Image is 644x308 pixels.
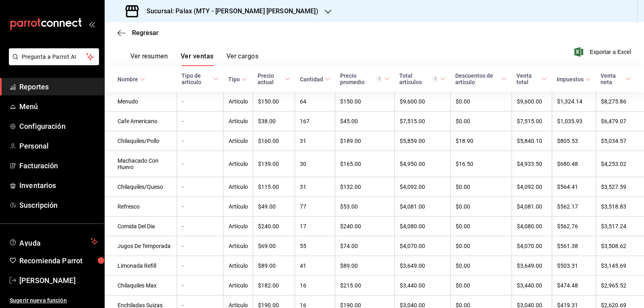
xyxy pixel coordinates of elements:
td: $5,034.57 [596,131,644,151]
div: Precio promedio [340,72,383,85]
td: $115.00 [253,177,295,197]
td: $49.00 [253,197,295,217]
span: Personal [19,141,98,151]
td: $9,600.00 [394,92,450,112]
td: Cafe Americano [105,112,177,131]
td: 77 [295,197,335,217]
td: $4,070.00 [394,236,450,256]
td: $89.00 [335,256,395,276]
td: Artículo [223,197,253,217]
td: Machacado Con Huevo [105,151,177,177]
td: 31 [295,177,335,197]
td: $160.00 [253,131,295,151]
td: Artículo [223,131,253,151]
td: $89.00 [253,256,295,276]
span: Sugerir nueva función [10,296,98,305]
td: $182.00 [253,276,295,296]
td: $4,092.00 [394,177,450,197]
td: Artículo [223,236,253,256]
div: Cantidad [300,76,323,83]
td: 41 [295,256,335,276]
div: Venta total [516,72,540,85]
td: Refresco [105,197,177,217]
td: 30 [295,151,335,177]
td: $0.00 [450,276,512,296]
div: Impuestos [557,76,584,83]
td: Chilaquiles/Queso [105,177,177,197]
td: $3,440.00 [394,276,450,296]
span: Reportes [19,81,98,92]
td: $3,649.00 [512,256,552,276]
td: Limonada Refill [105,256,177,276]
td: $3,440.00 [512,276,552,296]
td: - [177,197,223,217]
td: Artículo [223,151,253,177]
td: 64 [295,92,335,112]
td: $4,081.00 [512,197,552,217]
div: Tipo de artículo [182,72,211,85]
span: Ayuda [19,237,87,246]
td: $74.00 [335,236,395,256]
td: $3,518.83 [596,197,644,217]
span: Tipo [228,76,247,83]
div: Tipo [228,76,240,83]
td: $5,840.10 [512,131,552,151]
span: Cantidad [300,76,330,83]
td: 167 [295,112,335,131]
td: Artículo [223,177,253,197]
td: $0.00 [450,112,512,131]
span: Tipo de artículo [182,72,219,85]
button: Exportar a Excel [576,47,631,57]
span: Inventarios [19,180,98,191]
td: $0.00 [450,92,512,112]
td: $8,275.86 [596,92,644,112]
td: $16.50 [450,151,512,177]
td: $7,515.00 [394,112,450,131]
td: $4,070.00 [512,236,552,256]
td: $240.00 [335,217,395,236]
td: Chilaquiles Max [105,276,177,296]
td: 31 [295,131,335,151]
td: $3,145.69 [596,256,644,276]
td: $5,859.00 [394,131,450,151]
td: Artículo [223,112,253,131]
div: Nombre [118,76,138,83]
td: $562.17 [552,197,596,217]
td: $53.00 [335,197,395,217]
td: - [177,217,223,236]
td: $189.00 [335,131,395,151]
h3: Sucursal: Palax (MTY - [PERSON_NAME] [PERSON_NAME]) [140,6,318,16]
td: 16 [295,276,335,296]
td: - [177,131,223,151]
td: - [177,256,223,276]
span: Total artículos [399,72,446,85]
td: 17 [295,217,335,236]
span: Venta total [516,72,547,85]
td: $4,081.00 [394,197,450,217]
td: $0.00 [450,236,512,256]
td: $165.00 [335,151,395,177]
td: $18.90 [450,131,512,151]
td: $0.00 [450,177,512,197]
span: Venta neta [601,72,631,85]
td: $139.00 [253,151,295,177]
td: Comida Del Dia [105,217,177,236]
td: $7,515.00 [512,112,552,131]
div: navigation tabs [130,52,258,66]
div: Precio actual [258,72,283,85]
td: Menudo [105,92,177,112]
td: $9,600.00 [512,92,552,112]
td: $3,508.62 [596,236,644,256]
td: $150.00 [335,92,395,112]
td: $805.53 [552,131,596,151]
td: $45.00 [335,112,395,131]
span: Configuración [19,121,98,132]
div: Venta neta [601,72,624,85]
td: - [177,276,223,296]
td: - [177,236,223,256]
td: $3,517.24 [596,217,644,236]
button: Ver cargos [227,52,259,66]
td: $132.00 [335,177,395,197]
td: - [177,151,223,177]
td: $3,649.00 [394,256,450,276]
